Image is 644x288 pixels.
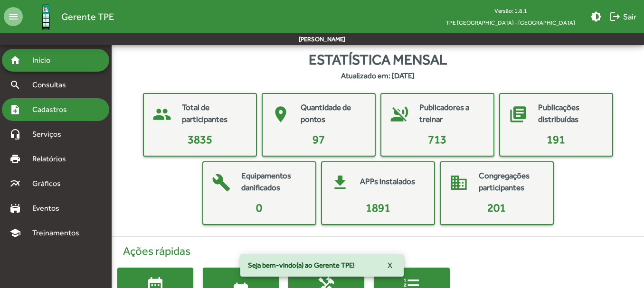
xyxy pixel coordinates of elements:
[341,70,415,82] strong: Atualizado em: [DATE]
[504,100,532,129] mat-icon: library_books
[445,168,473,197] mat-icon: domain
[547,133,565,146] span: 191
[4,7,23,26] mat-icon: menu
[9,227,21,239] mat-icon: school
[479,170,543,194] mat-card-title: Congregações participantes
[9,55,21,66] mat-icon: home
[27,79,78,91] span: Consultas
[241,170,306,194] mat-card-title: Equipamentos danificados
[380,257,400,274] button: X
[538,102,603,126] mat-card-title: Publicações distribuídas
[248,260,355,270] span: Seja bem-vindo(a) ao Gerente TPE!
[182,102,246,126] mat-card-title: Total de participantes
[360,176,415,188] mat-card-title: APPs instalados
[388,257,392,274] span: X
[419,102,484,126] mat-card-title: Publicadores a treinar
[148,100,176,129] mat-icon: people
[23,1,114,32] a: Gerente TPE
[61,9,114,24] span: Gerente TPE
[9,79,21,91] mat-icon: search
[326,168,354,197] mat-icon: get_app
[27,178,74,189] span: Gráficos
[27,153,78,165] span: Relatórios
[438,5,583,17] div: Versão: 1.8.1
[207,168,236,197] mat-icon: build
[606,8,640,25] button: Sair
[309,49,447,70] span: Estatística mensal
[438,17,583,28] span: TPE [GEOGRAPHIC_DATA] - [GEOGRAPHIC_DATA]
[313,133,325,146] span: 97
[9,129,21,140] mat-icon: headset_mic
[301,102,365,126] mat-card-title: Quantidade de pontos
[188,133,212,146] span: 3835
[385,100,414,129] mat-icon: voice_over_off
[487,201,506,214] span: 201
[9,104,21,115] mat-icon: note_add
[9,178,21,189] mat-icon: multiline_chart
[27,129,74,140] span: Serviços
[266,100,295,129] mat-icon: place
[30,1,61,32] img: Logo
[428,133,446,146] span: 713
[609,11,621,22] mat-icon: logout
[27,55,64,66] span: Início
[609,8,636,25] span: Sair
[590,11,602,22] mat-icon: brightness_medium
[117,244,638,258] h4: Ações rápidas
[366,201,390,214] span: 1891
[256,201,262,214] span: 0
[9,153,21,165] mat-icon: print
[9,203,21,214] mat-icon: stadium
[27,104,79,115] span: Cadastros
[27,203,72,214] span: Eventos
[27,227,91,239] span: Treinamentos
